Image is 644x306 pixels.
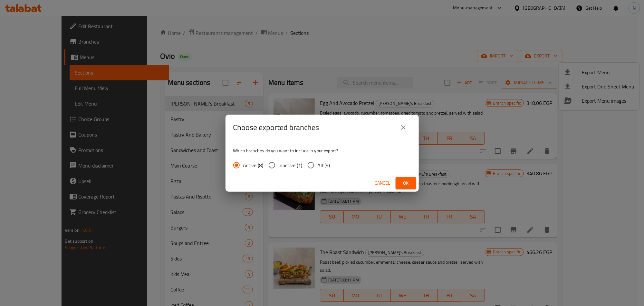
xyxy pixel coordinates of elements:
span: Ok [401,179,411,187]
span: Active (8) [243,161,264,169]
button: close [396,120,411,135]
span: Inactive (1) [279,161,303,169]
button: Ok [396,177,416,189]
h2: Choose exported branches [233,122,319,133]
span: All (9) [318,161,330,169]
span: Cancel [375,179,390,187]
p: Which branches do you want to include in your export? [233,148,411,154]
button: Cancel [372,177,393,189]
